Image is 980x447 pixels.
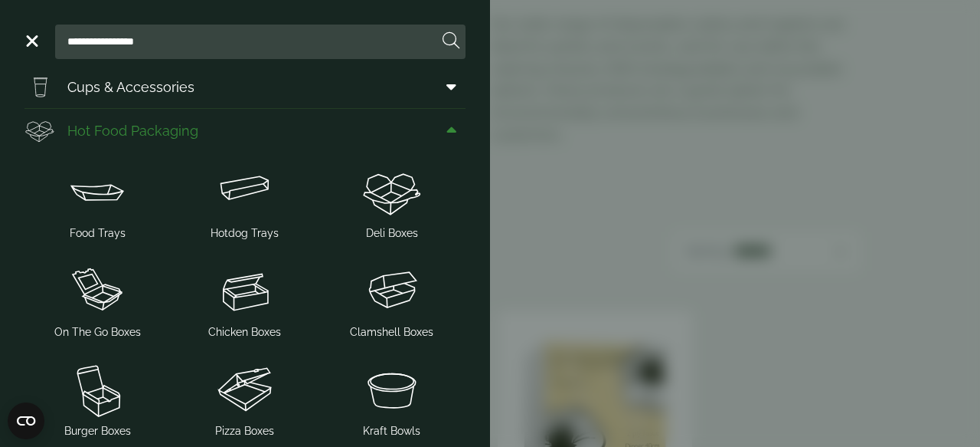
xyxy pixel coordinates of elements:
[178,257,312,343] a: Chicken Boxes
[350,324,433,340] span: Clamshell Boxes
[24,71,55,102] img: PintNhalf_cup.svg
[178,356,312,442] a: Pizza Boxes
[178,161,312,222] img: Hotdog_tray.svg
[31,257,165,343] a: On The Go Boxes
[54,324,141,340] span: On The Go Boxes
[325,260,459,321] img: Clamshell_box.svg
[325,359,459,420] img: SoupNsalad_bowls.svg
[178,158,312,245] a: Hotdog Trays
[211,225,279,242] span: Hotdog Trays
[24,109,465,152] a: Hot Food Packaging
[325,158,459,245] a: Deli Boxes
[325,257,459,343] a: Clamshell Boxes
[363,423,420,439] span: Kraft Bowls
[31,359,165,420] img: Burger_box.svg
[178,359,312,420] img: Pizza_boxes.svg
[64,423,131,439] span: Burger Boxes
[8,403,44,439] button: Open CMP widget
[67,77,194,97] span: Cups & Accessories
[31,158,165,245] a: Food Trays
[70,225,126,242] span: Food Trays
[325,356,459,442] a: Kraft Bowls
[24,65,465,108] a: Cups & Accessories
[366,225,418,242] span: Deli Boxes
[24,115,55,146] img: Deli_box.svg
[178,260,312,321] img: Chicken_box-1.svg
[325,161,459,222] img: Deli_box.svg
[67,120,198,141] span: Hot Food Packaging
[208,324,281,340] span: Chicken Boxes
[31,260,165,321] img: OnTheGo_boxes.svg
[31,356,165,442] a: Burger Boxes
[31,161,165,222] img: Food_tray.svg
[215,423,274,439] span: Pizza Boxes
